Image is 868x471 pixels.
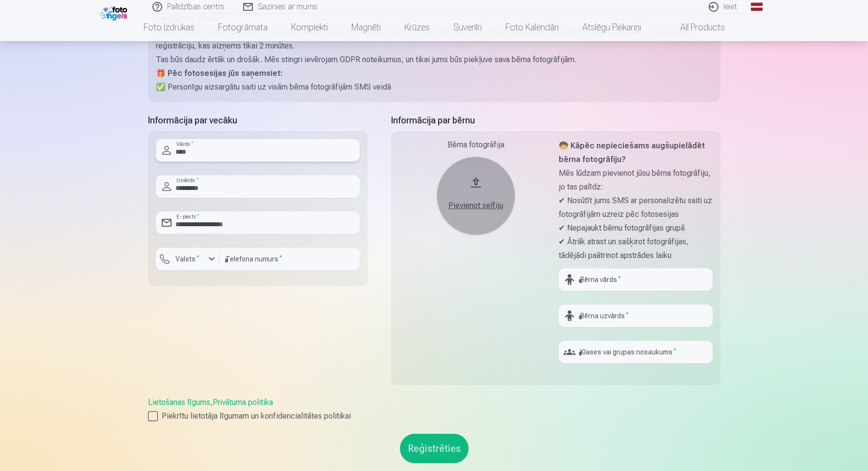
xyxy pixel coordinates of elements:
[653,14,737,41] a: All products
[156,69,282,78] strong: 🎁 Pēc fotosesijas jūs saņemsiet:
[156,248,220,270] button: Valsts*
[100,4,130,21] img: /fa1
[559,235,713,262] p: ✔ Ātrāk atrast un sašķirot fotogrāfijas, tādējādi paātrinot apstrādes laiku
[132,14,206,41] a: Foto izdrukas
[559,194,713,221] p: ✔ Nosūtīt jums SMS ar personalizētu saiti uz fotogrāfijām uzreiz pēc fotosesijas
[156,80,713,94] p: ✅ Personīgu aizsargātu saiti uz visām bērna fotogrāfijām SMS veidā
[446,200,505,212] div: Pievienot selfiju
[559,141,705,164] strong: 🧒 Kāpēc nepieciešams augšupielādēt bērna fotogrāfiju?
[442,14,494,41] a: Suvenīri
[148,398,210,407] a: Lietošanas līgums
[172,254,203,264] label: Valsts
[399,139,553,151] div: Bērna fotogrāfija
[279,14,340,41] a: Komplekti
[206,14,279,41] a: Fotogrāmata
[559,221,713,235] p: ✔ Nepajaukt bērnu fotogrāfijas grupā
[391,114,720,127] h5: Informācija par bērnu
[570,14,653,41] a: Atslēgu piekariņi
[400,434,469,463] button: Reģistrēties
[148,410,720,422] label: Piekrītu lietotāja līgumam un konfidencialitātes politikai
[213,398,273,407] a: Privātuma politika
[156,53,713,67] p: Tas būs daudz ērtāk un drošāk. Mēs stingri ievērojam GDPR noteikumus, un tikai jums būs piekļuve ...
[148,114,368,127] h5: Informācija par vecāku
[559,166,713,194] p: Mēs lūdzam pievienot jūsu bērna fotogrāfiju, jo tas palīdz:
[148,397,720,422] div: ,
[437,157,515,235] button: Pievienot selfiju
[393,14,442,41] a: Krūzes
[494,14,570,41] a: Foto kalendāri
[340,14,393,41] a: Magnēti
